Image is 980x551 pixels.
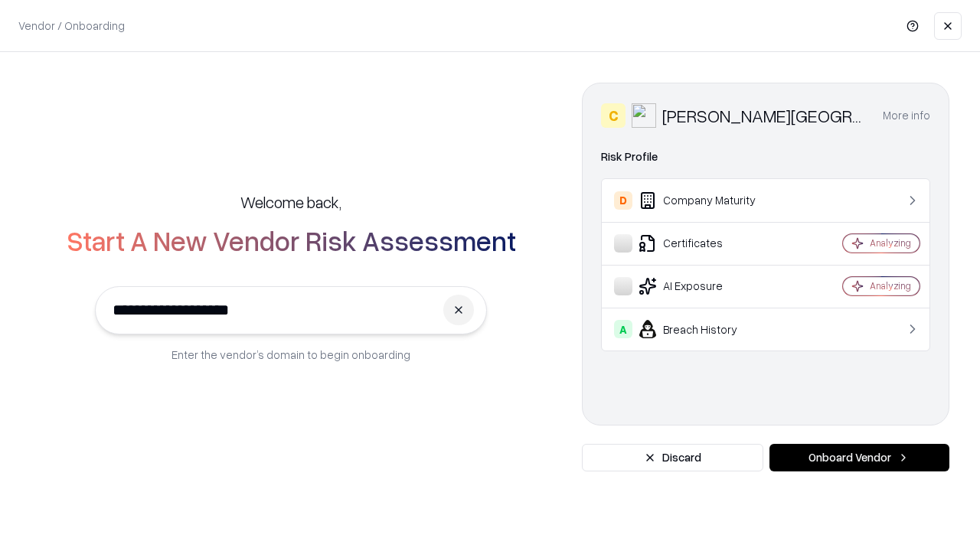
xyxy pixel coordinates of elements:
p: Vendor / Onboarding [18,18,125,34]
div: Certificates [614,234,797,253]
img: Reichman University [632,103,656,128]
div: Risk Profile [601,148,930,166]
div: Company Maturity [614,191,797,210]
button: Discard [582,444,763,471]
div: D [614,191,632,210]
button: Onboard Vendor [769,444,949,471]
p: Enter the vendor’s domain to begin onboarding [171,347,410,363]
h2: Start A New Vendor Risk Assessment [67,225,516,256]
h5: Welcome back, [240,191,341,213]
div: Analyzing [870,236,911,249]
div: [PERSON_NAME][GEOGRAPHIC_DATA] [662,103,864,128]
button: More info [883,102,930,129]
div: C [601,103,626,128]
div: A [614,320,632,338]
div: AI Exposure [614,277,797,295]
div: Breach History [614,320,797,338]
div: Analyzing [870,279,911,292]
